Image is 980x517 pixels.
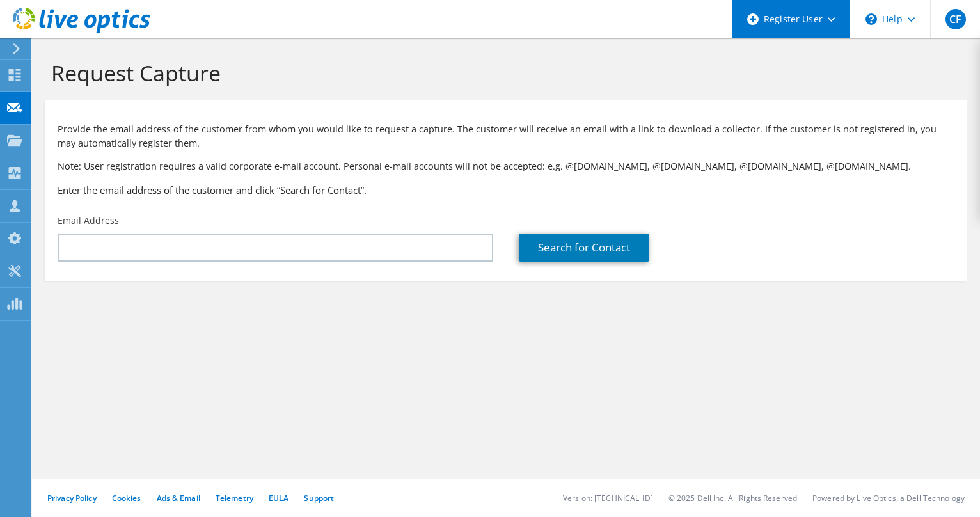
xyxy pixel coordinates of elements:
label: Email Address [58,214,119,227]
li: © 2025 Dell Inc. All Rights Reserved [668,493,797,504]
h3: Enter the email address of the customer and click “Search for Contact”. [58,183,954,197]
a: Privacy Policy [47,493,97,504]
a: Support [304,493,334,504]
a: Cookies [112,493,141,504]
span: CF [945,9,966,29]
li: Version: [TECHNICAL_ID] [563,493,653,504]
a: EULA [269,493,288,504]
a: Ads & Email [157,493,200,504]
h1: Request Capture [51,60,954,86]
a: Telemetry [216,493,253,504]
svg: \n [865,13,877,25]
a: Search for Contact [519,234,649,262]
p: Note: User registration requires a valid corporate e-mail account. Personal e-mail accounts will ... [58,159,954,173]
li: Powered by Live Optics, a Dell Technology [812,493,965,504]
p: Provide the email address of the customer from whom you would like to request a capture. The cust... [58,122,954,150]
